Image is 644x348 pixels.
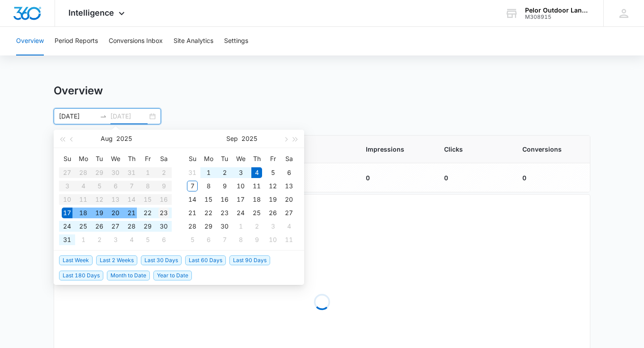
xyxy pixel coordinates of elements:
td: 0 [355,163,433,192]
h1: Overview [54,84,103,98]
div: 4 [284,221,294,232]
button: Aug [101,130,113,148]
td: 2025-09-16 [216,193,233,206]
div: 2 [219,167,230,178]
div: 10 [235,181,246,191]
button: Overview [16,27,44,55]
td: 2025-09-04 [249,166,265,179]
td: 0 [433,163,512,192]
td: 2025-09-02 [216,166,233,179]
div: 7 [219,234,230,245]
div: 9 [219,181,230,191]
div: 6 [158,234,169,245]
div: 24 [62,221,72,232]
span: Last 90 Days [229,255,270,265]
span: Last Week [59,255,93,265]
span: Impressions [366,144,423,154]
td: 2025-09-12 [265,179,281,193]
td: 2025-10-10 [265,233,281,246]
td: 2025-10-03 [265,220,281,233]
span: Last 30 Days [141,255,182,265]
th: Mo [200,152,216,166]
div: 1 [78,234,89,245]
span: to [100,113,107,120]
span: Month to Date [107,271,150,280]
div: 21 [126,208,137,218]
div: 21 [187,208,198,218]
div: 8 [203,181,214,191]
td: 2025-09-23 [216,206,233,220]
span: Year to Date [153,271,192,280]
td: 2025-09-30 [216,220,233,233]
td: 2025-09-24 [233,206,249,220]
td: 2025-09-05 [140,233,156,246]
div: 4 [251,167,262,178]
div: 7 [187,181,198,191]
td: 2025-08-27 [107,220,123,233]
div: 18 [78,208,89,218]
button: Site Analytics [174,27,213,55]
div: 26 [94,221,105,232]
td: 2025-09-22 [200,206,216,220]
td: 2025-10-08 [233,233,249,246]
div: account name [525,7,590,14]
div: account id [525,14,590,20]
td: 2025-08-24 [59,220,75,233]
div: 11 [251,181,262,191]
td: 2025-10-04 [281,220,297,233]
td: 2025-09-11 [249,179,265,193]
td: 2025-09-27 [281,206,297,220]
div: 20 [284,194,294,205]
div: 22 [203,208,214,218]
div: 3 [267,221,278,232]
div: 1 [235,221,246,232]
input: End date [110,111,148,121]
td: 2025-08-19 [91,206,107,220]
button: Conversions Inbox [109,27,163,55]
div: 25 [78,221,89,232]
td: 0 [512,163,590,192]
div: 22 [142,208,153,218]
div: 27 [110,221,121,232]
td: 2025-08-28 [123,220,140,233]
div: 12 [267,181,278,191]
div: 8 [235,234,246,245]
th: Sa [156,152,172,166]
td: 2025-09-15 [200,193,216,206]
th: We [233,152,249,166]
td: 2025-09-28 [184,220,200,233]
div: 6 [284,167,294,178]
div: 29 [142,221,153,232]
td: 2025-09-03 [233,166,249,179]
div: 6 [203,234,214,245]
span: Last 60 Days [185,255,226,265]
td: 2025-10-06 [200,233,216,246]
td: 2025-09-06 [281,166,297,179]
span: Last 2 Weeks [96,255,137,265]
td: 2025-08-26 [91,220,107,233]
div: 20 [110,208,121,218]
td: 2025-09-04 [123,233,140,246]
div: 3 [110,234,121,245]
button: 2025 [241,130,257,148]
td: 2025-08-23 [156,206,172,220]
td: 2025-09-06 [156,233,172,246]
input: Start date [59,111,96,121]
div: 18 [251,194,262,205]
td: 2025-09-26 [265,206,281,220]
td: 2025-09-03 [107,233,123,246]
td: 2025-08-22 [140,206,156,220]
div: 19 [94,208,105,218]
div: 4 [126,234,137,245]
td: 2025-08-31 [59,233,75,246]
td: 2025-09-20 [281,193,297,206]
button: Period Reports [55,27,98,55]
span: Intelligence [68,8,114,17]
th: Th [123,152,140,166]
div: 28 [126,221,137,232]
td: 2025-08-30 [156,220,172,233]
div: 29 [203,221,214,232]
th: Fr [140,152,156,166]
div: 14 [187,194,198,205]
div: 2 [251,221,262,232]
